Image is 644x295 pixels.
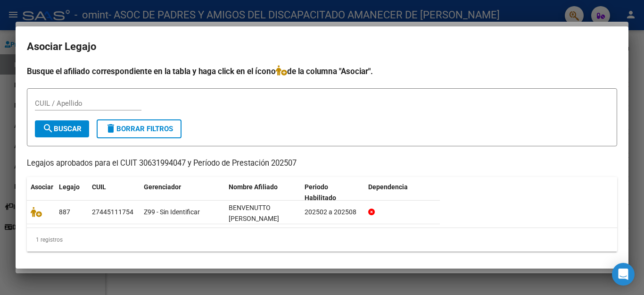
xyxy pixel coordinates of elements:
[27,65,617,77] h4: Busque el afiliado correspondiente en la tabla y haga click en el ícono de la columna "Asociar".
[27,228,617,252] div: 1 registros
[92,207,133,218] div: 27445111754
[144,183,181,191] span: Gerenciador
[27,38,617,56] h2: Asociar Legajo
[364,177,440,208] datatable-header-cell: Dependencia
[229,183,278,191] span: Nombre Afiliado
[301,177,364,208] datatable-header-cell: Periodo Habilitado
[35,120,89,137] button: Buscar
[229,204,279,222] span: BENVENUTTO MARTINA SOL
[105,123,116,134] mat-icon: delete
[31,183,53,191] span: Asociar
[105,125,173,133] span: Borrar Filtros
[42,125,82,133] span: Buscar
[92,183,106,191] span: CUIL
[305,207,361,218] div: 202502 a 202508
[42,123,54,134] mat-icon: search
[368,183,408,191] span: Dependencia
[144,208,200,216] span: Z99 - Sin Identificar
[140,177,225,208] datatable-header-cell: Gerenciador
[55,177,88,208] datatable-header-cell: Legajo
[27,158,617,169] p: Legajos aprobados para el CUIT 30631994047 y Período de Prestación 202507
[225,177,301,208] datatable-header-cell: Nombre Afiliado
[88,177,140,208] datatable-header-cell: CUIL
[97,119,182,138] button: Borrar Filtros
[59,208,70,216] span: 887
[612,263,635,286] div: Open Intercom Messenger
[305,183,336,202] span: Periodo Habilitado
[27,177,55,208] datatable-header-cell: Asociar
[59,183,80,191] span: Legajo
